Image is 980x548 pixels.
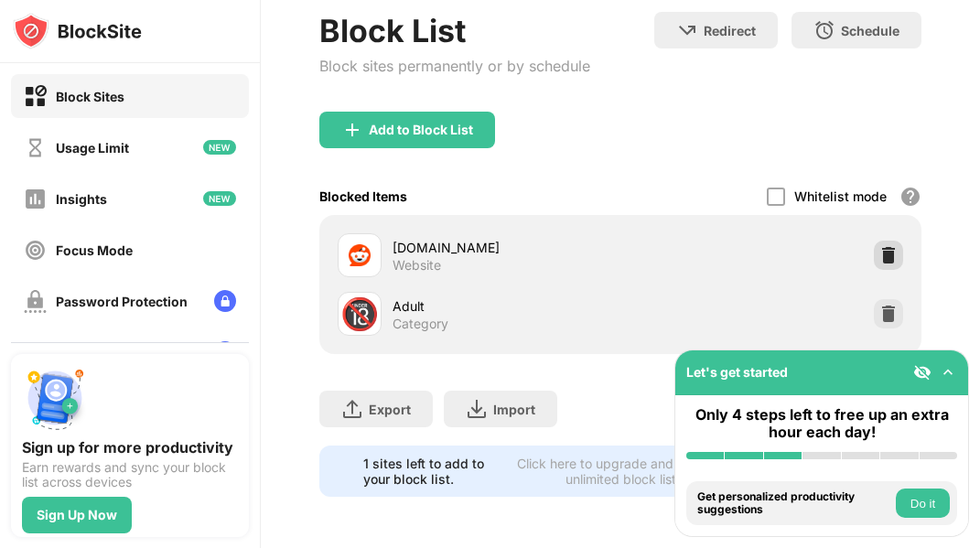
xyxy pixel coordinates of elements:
img: push-signup.svg [22,365,88,431]
button: Do it [896,489,950,518]
div: Whitelist mode [794,188,887,204]
div: Schedule [841,23,899,38]
img: eye-not-visible.svg [913,363,932,381]
div: Usage Limit [56,140,129,156]
div: 🔞 [340,295,379,333]
div: Blocked Items [319,188,407,204]
img: lock-menu.svg [214,290,236,312]
div: Sign Up Now [37,508,117,522]
img: password-protection-off.svg [24,290,47,313]
div: Sign up for more productivity [22,438,238,457]
img: new-icon.svg [203,140,236,155]
div: Click here to upgrade and enjoy an unlimited block list. [515,456,730,487]
div: Add to Block List [369,123,473,137]
div: Insights [56,191,107,207]
div: Block sites permanently or by schedule [319,57,590,75]
div: 1 sites left to add to your block list. [363,456,504,487]
div: Export [369,402,411,417]
img: focus-off.svg [24,239,47,262]
div: Only 4 steps left to free up an extra hour each day! [686,406,957,441]
img: block-on.svg [24,85,47,108]
img: new-icon.svg [203,191,236,206]
div: [DOMAIN_NAME] [393,238,620,257]
img: customize-block-page-off.svg [24,341,47,364]
div: Focus Mode [56,242,133,258]
div: Category [393,316,448,332]
img: insights-off.svg [24,188,47,210]
div: Earn rewards and sync your block list across devices [22,460,238,489]
div: Let's get started [686,364,788,380]
div: Block List [319,12,590,49]
div: Import [493,402,535,417]
div: Password Protection [56,294,188,309]
div: Website [393,257,441,274]
div: Redirect [704,23,756,38]
img: logo-blocksite.svg [13,13,142,49]
div: Block Sites [56,89,124,104]
img: favicons [349,244,371,266]
div: Adult [393,296,620,316]
img: omni-setup-toggle.svg [939,363,957,381]
img: lock-menu.svg [214,341,236,363]
div: Get personalized productivity suggestions [697,490,891,517]
img: time-usage-off.svg [24,136,47,159]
